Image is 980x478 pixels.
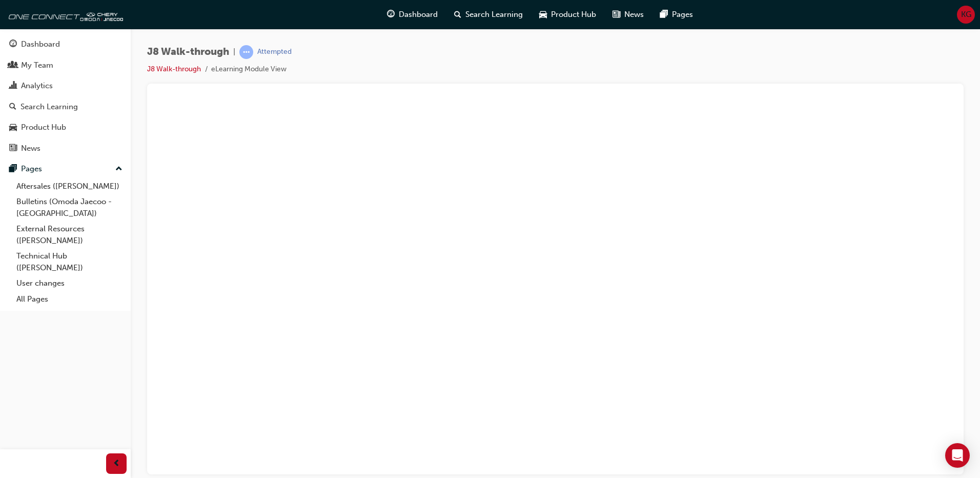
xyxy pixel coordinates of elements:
[465,9,523,21] span: Search Learning
[624,9,644,21] span: News
[9,82,17,91] span: chart-icon
[115,163,122,176] span: up-icon
[9,40,17,49] span: guage-icon
[9,144,17,153] span: news-icon
[387,8,395,21] span: guage-icon
[961,9,971,21] span: KG
[551,9,596,21] span: Product Hub
[5,4,123,25] img: oneconnect
[147,46,229,58] span: J8 Walk-through
[233,46,235,58] span: |
[379,4,446,25] a: guage-iconDashboard
[12,275,127,291] a: User changes
[4,118,127,137] a: Product Hub
[4,76,127,95] a: Analytics
[12,291,127,307] a: All Pages
[113,457,120,470] span: prev-icon
[652,4,701,25] a: pages-iconPages
[239,45,253,59] span: learningRecordVerb_ATTEMPT-icon
[4,35,127,54] a: Dashboard
[4,33,127,160] button: DashboardMy TeamAnalyticsSearch LearningProduct HubNews
[12,221,127,248] a: External Resources ([PERSON_NAME])
[21,122,66,133] div: Product Hub
[9,123,17,132] span: car-icon
[21,80,53,92] div: Analytics
[21,38,60,50] div: Dashboard
[4,160,127,178] button: Pages
[945,443,970,468] div: Open Intercom Messenger
[9,165,17,174] span: pages-icon
[257,47,292,57] div: Attempted
[672,9,693,21] span: Pages
[9,103,16,112] span: search-icon
[21,163,42,175] div: Pages
[21,59,53,71] div: My Team
[4,56,127,75] a: My Team
[399,9,438,21] span: Dashboard
[454,8,461,21] span: search-icon
[957,6,975,24] button: KG
[12,248,127,275] a: Technical Hub ([PERSON_NAME])
[211,64,287,75] li: eLearning Module View
[12,178,127,194] a: Aftersales ([PERSON_NAME])
[446,4,531,25] a: search-iconSearch Learning
[21,143,40,154] div: News
[12,194,127,221] a: Bulletins (Omoda Jaecoo - [GEOGRAPHIC_DATA])
[147,65,201,73] a: J8 Walk-through
[4,97,127,116] a: Search Learning
[531,4,604,25] a: car-iconProduct Hub
[612,8,620,21] span: news-icon
[4,139,127,158] a: News
[539,8,547,21] span: car-icon
[604,4,652,25] a: news-iconNews
[9,61,17,70] span: people-icon
[21,101,78,113] div: Search Learning
[660,8,668,21] span: pages-icon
